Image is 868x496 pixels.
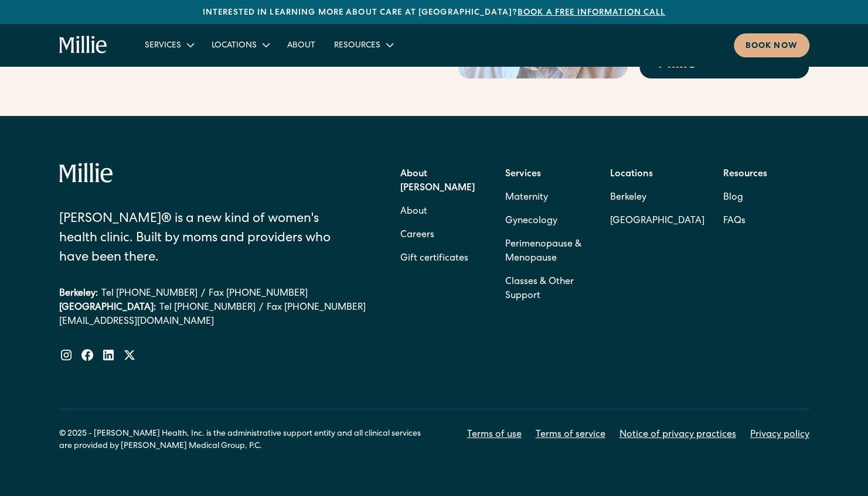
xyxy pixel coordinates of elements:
[259,301,263,315] div: /
[59,428,434,453] div: © 2025 - [PERSON_NAME] Health, Inc. is the administrative support entity and all clinical service...
[723,210,746,233] a: FAQs
[723,186,743,210] a: Blog
[135,35,202,54] div: Services
[505,210,557,233] a: Gynecology
[536,428,605,442] a: Terms of service
[518,9,665,17] a: Book a free information call
[610,170,653,179] strong: Locations
[723,170,767,179] strong: Resources
[59,301,156,315] div: [GEOGRAPHIC_DATA]:
[59,287,98,301] div: Berkeley:
[325,35,401,54] div: Resources
[202,35,278,54] div: Locations
[610,210,704,233] a: [GEOGRAPHIC_DATA]
[610,186,704,210] a: Berkeley
[505,170,541,179] strong: Services
[734,33,809,57] a: Book now
[278,35,325,54] a: About
[750,428,809,442] a: Privacy policy
[201,287,205,301] div: /
[400,247,468,271] a: Gift certificates
[746,40,798,53] div: Book now
[145,40,181,52] div: Services
[209,287,308,301] a: Fax [PHONE_NUMBER]
[59,210,335,268] div: [PERSON_NAME]® is a new kind of women's health clinic. Built by moms and providers who have been ...
[212,40,257,52] div: Locations
[400,224,434,247] a: Careers
[467,428,522,442] a: Terms of use
[505,186,548,210] a: Maternity
[59,36,108,54] a: home
[59,315,366,329] a: [EMAIL_ADDRESS][DOMAIN_NAME]
[101,287,198,301] a: Tel [PHONE_NUMBER]
[400,170,475,193] strong: About [PERSON_NAME]
[505,271,591,308] a: Classes & Other Support
[619,428,736,442] a: Notice of privacy practices
[505,233,591,271] a: Perimenopause & Menopause
[334,40,380,52] div: Resources
[159,301,256,315] a: Tel [PHONE_NUMBER]
[267,301,366,315] a: Fax [PHONE_NUMBER]
[400,200,427,224] a: About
